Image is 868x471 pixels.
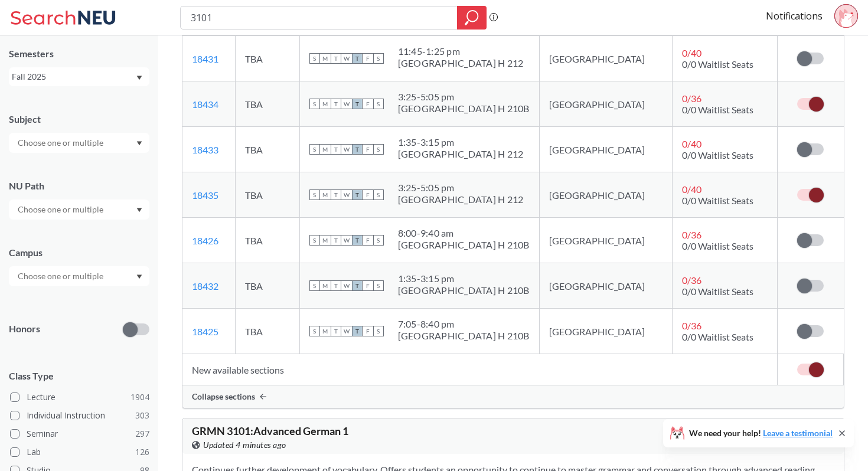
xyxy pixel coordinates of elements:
div: Dropdown arrow [9,199,149,220]
span: W [341,235,352,246]
td: [GEOGRAPHIC_DATA] [539,218,672,263]
a: 18431 [192,53,218,64]
svg: Dropdown arrow [136,76,142,80]
span: W [341,326,352,336]
span: T [352,53,363,64]
td: [GEOGRAPHIC_DATA] [539,36,672,81]
div: 1:35 - 3:15 pm [398,136,524,148]
td: [GEOGRAPHIC_DATA] [539,127,672,172]
span: T [331,99,341,109]
a: 18426 [192,235,218,246]
div: [GEOGRAPHIC_DATA] H 210B [398,284,530,296]
label: Lab [10,444,149,460]
span: 0/0 Waitlist Seats [682,240,753,251]
td: TBA [236,263,300,309]
input: Choose one or multiple [12,269,111,283]
td: TBA [236,172,300,218]
span: M [320,99,331,109]
label: Seminar [10,426,149,441]
span: W [341,53,352,64]
span: M [320,53,331,64]
input: Choose one or multiple [12,136,111,150]
td: New available sections [182,354,778,385]
span: Updated 4 minutes ago [203,439,286,452]
span: S [309,326,320,336]
span: T [331,235,341,246]
div: [GEOGRAPHIC_DATA] H 210B [398,330,530,342]
div: 3:25 - 5:05 pm [398,91,530,103]
span: F [363,99,373,109]
span: S [309,99,320,109]
span: M [320,235,331,246]
div: 11:45 - 1:25 pm [398,45,524,57]
span: T [331,144,341,155]
div: 1:35 - 3:15 pm [398,273,530,284]
div: Dropdown arrow [9,133,149,153]
a: 18432 [192,280,218,292]
span: S [373,326,384,336]
div: Subject [9,113,149,126]
span: F [363,326,373,336]
span: S [373,280,384,291]
div: Fall 2025Dropdown arrow [9,67,149,86]
td: [GEOGRAPHIC_DATA] [539,172,672,218]
td: [GEOGRAPHIC_DATA] [539,309,672,354]
div: Fall 2025 [12,70,135,83]
div: [GEOGRAPHIC_DATA] H 212 [398,194,524,205]
span: S [309,189,320,200]
label: Lecture [10,390,149,405]
span: W [341,99,352,109]
div: [GEOGRAPHIC_DATA] H 212 [398,148,524,160]
span: M [320,326,331,336]
div: 7:05 - 8:40 pm [398,318,530,330]
span: M [320,144,331,155]
span: 303 [135,409,149,422]
svg: magnifying glass [465,9,479,26]
span: M [320,189,331,200]
a: 18434 [192,99,218,110]
span: T [352,235,363,246]
span: W [341,280,352,291]
span: S [309,280,320,291]
span: 0/0 Waitlist Seats [682,195,753,206]
a: Leave a testimonial [763,428,833,438]
span: 0/0 Waitlist Seats [682,104,753,115]
span: 0 / 40 [682,47,701,58]
span: 0 / 36 [682,229,701,240]
span: 0/0 Waitlist Seats [682,149,753,161]
div: Campus [9,246,149,259]
span: 1904 [130,391,149,404]
span: 0/0 Waitlist Seats [682,58,753,70]
span: F [363,235,373,246]
span: 0 / 40 [682,138,701,149]
td: TBA [236,218,300,263]
span: Collapse sections [192,391,255,402]
p: Honors [9,322,40,336]
span: F [363,144,373,155]
span: 0 / 36 [682,320,701,331]
span: W [341,144,352,155]
div: [GEOGRAPHIC_DATA] H 212 [398,57,524,69]
svg: Dropdown arrow [136,141,142,146]
span: 0 / 40 [682,184,701,195]
span: S [373,189,384,200]
span: 297 [135,427,149,440]
span: 126 [135,446,149,459]
span: S [373,235,384,246]
span: T [352,326,363,336]
a: 18435 [192,189,218,201]
span: W [341,189,352,200]
span: F [363,53,373,64]
svg: Dropdown arrow [136,208,142,212]
span: Class Type [9,369,149,382]
span: GRMN 3101 : Advanced German 1 [192,424,348,437]
span: T [352,144,363,155]
div: magnifying glass [457,6,487,30]
span: S [309,53,320,64]
input: Class, professor, course number, "phrase" [190,8,449,28]
div: Dropdown arrow [9,266,149,286]
span: S [373,144,384,155]
span: 0/0 Waitlist Seats [682,331,753,342]
span: M [320,280,331,291]
span: T [331,326,341,336]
